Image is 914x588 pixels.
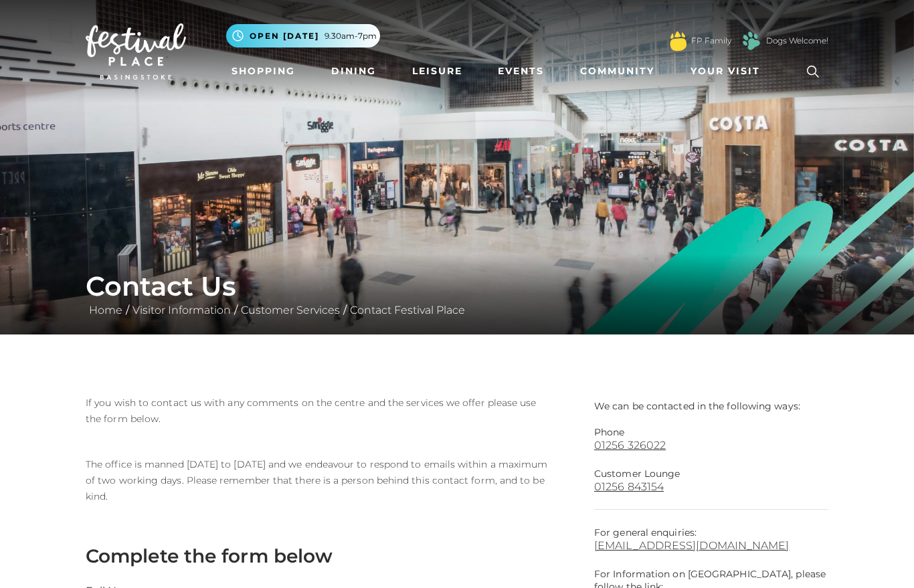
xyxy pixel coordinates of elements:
h1: Contact Us [86,270,828,302]
p: The office is manned [DATE] to [DATE] and we endeavour to respond to emails within a maximum of t... [86,456,552,504]
a: [EMAIL_ADDRESS][DOMAIN_NAME] [594,539,828,552]
p: For general enquiries: [594,526,828,552]
a: 01256 326022 [594,439,828,452]
a: Events [492,59,549,84]
h3: Complete the form below [86,545,552,567]
p: If you wish to contact us with any comments on the centre and the services we offer please use th... [86,395,552,427]
a: Dining [326,59,381,84]
a: Your Visit [685,59,772,84]
p: We can be contacted in the following ways: [594,395,828,413]
a: Leisure [407,59,468,84]
a: FP Family [691,35,731,47]
a: Home [86,304,126,316]
a: Visitor Information [129,304,234,316]
p: Customer Lounge [594,468,828,480]
span: Your Visit [691,64,760,78]
a: Contact Festival Place [347,304,468,316]
p: Phone [594,426,828,439]
div: / / / [76,270,838,318]
a: 01256 843154 [594,480,828,493]
span: 9.30am-7pm [325,30,377,42]
a: Community [575,59,660,84]
a: Dogs Welcome! [766,35,828,47]
button: Open [DATE] 9.30am-7pm [226,24,380,47]
a: Customer Services [238,304,343,316]
span: Open [DATE] [250,30,319,42]
img: Festival Place Logo [86,23,186,80]
a: Shopping [226,59,300,84]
